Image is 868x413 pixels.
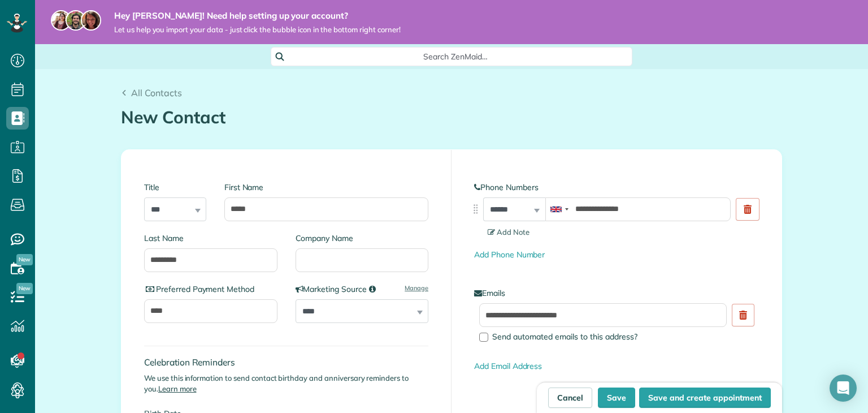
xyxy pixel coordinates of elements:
button: Save [598,388,635,408]
a: All Contacts [121,86,182,100]
a: Cancel [548,388,592,408]
img: michelle-19f622bdf1676172e81f8f8fba1fb50e276960ebfe0243fe18214015130c80e4.jpg [81,10,101,31]
a: Manage [405,283,428,292]
label: Last Name [144,233,277,244]
div: Open Intercom Messenger [830,375,857,402]
label: Company Name [296,233,429,244]
h1: New Contact [121,108,782,127]
span: All Contacts [131,87,182,98]
button: Save and create appointment [639,388,771,408]
img: maria-72a9807cf96188c08ef61303f053569d2e2a8a1cde33d635c8a3ac13582a053d.jpg [51,10,71,31]
span: Send automated emails to this address? [492,332,637,342]
p: We use this information to send contact birthday and anniversary reminders to you. [144,373,428,394]
strong: Hey [PERSON_NAME]! Need help setting up your account? [114,10,401,21]
img: drag_indicator-119b368615184ecde3eda3c64c821f6cf29d3e2b97b89ee44bc31753036683e5.png [470,203,481,215]
img: jorge-587dff0eeaa6aab1f244e6dc62b8924c3b6ad411094392a53c71c6c4a576187d.jpg [66,10,86,31]
span: New [16,254,33,265]
label: Marketing Source [296,283,429,295]
label: Emails [474,287,759,299]
label: First Name [224,182,428,193]
label: Phone Numbers [474,182,759,193]
a: Learn more [158,384,197,393]
div: United Kingdom: +44 [546,198,572,221]
span: Add Note [488,227,530,236]
label: Preferred Payment Method [144,283,277,295]
a: Add Email Address [474,361,542,371]
a: Add Phone Number [474,249,545,260]
label: Title [144,182,206,193]
h4: Celebration Reminders [144,358,428,367]
span: New [16,283,33,294]
span: Let us help you import your data - just click the bubble icon in the bottom right corner! [114,25,401,35]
